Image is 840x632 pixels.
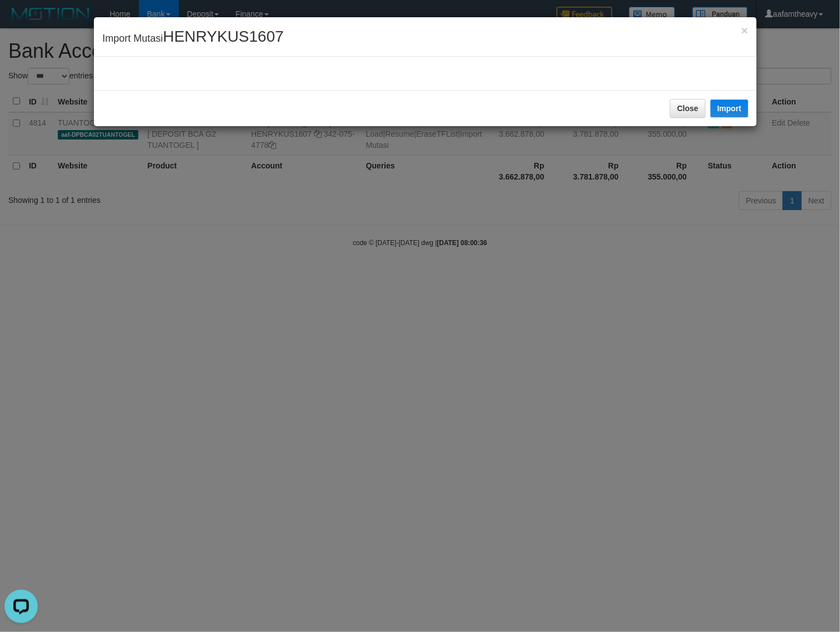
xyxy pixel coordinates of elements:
button: Close [670,99,706,118]
button: Close [741,24,748,36]
button: Import [711,99,748,117]
span: × [741,24,748,37]
span: HENRYKUS1607 [163,28,283,45]
span: Import Mutasi [102,33,283,44]
button: Open LiveChat chat widget [4,4,38,38]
